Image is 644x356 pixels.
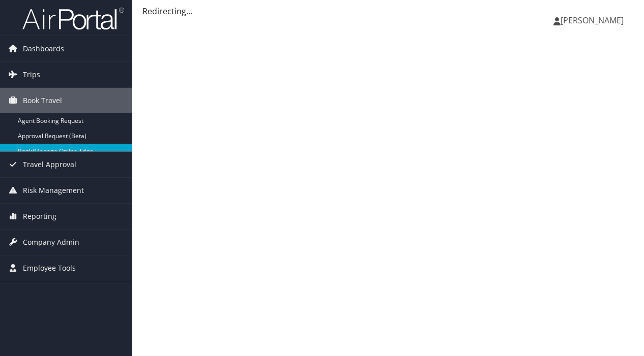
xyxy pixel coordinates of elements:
span: [PERSON_NAME] [561,15,624,26]
div: Redirecting... [142,5,634,17]
span: Risk Management [23,178,84,203]
a: [PERSON_NAME] [553,5,634,36]
span: Travel Approval [23,152,76,177]
span: Trips [23,62,40,87]
span: Reporting [23,204,56,229]
span: Book Travel [23,88,62,113]
img: airportal-logo.png [22,7,124,30]
span: Dashboards [23,36,64,61]
span: Company Admin [23,230,79,255]
span: Employee Tools [23,255,76,281]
